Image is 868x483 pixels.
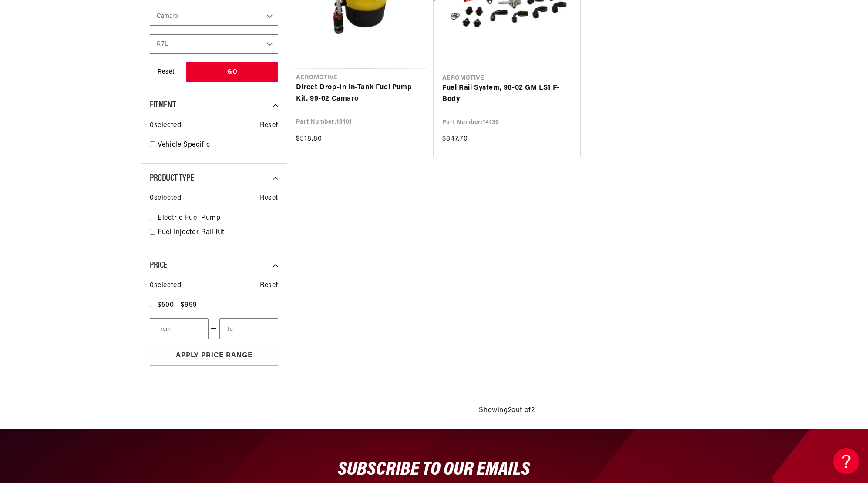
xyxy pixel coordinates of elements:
[296,82,425,104] a: Direct Drop-In In-Tank Fuel Pump Kit, 99-02 Camaro
[260,280,278,292] span: Reset
[211,323,217,335] span: —
[158,213,278,224] a: Electric Fuel Pump
[442,83,572,105] a: Fuel Rail System, 98-02 GM LS1 F-Body
[260,120,278,131] span: Reset
[150,7,278,26] select: Model
[338,460,530,480] span: SUBSCRIBE TO OUR EMAILS
[219,318,278,339] input: To
[150,318,209,339] input: From
[150,346,278,366] button: Apply Price Range
[158,227,278,238] a: Fuel Injector Rail Kit
[150,174,194,183] span: Product Type
[186,62,278,82] div: GO
[150,120,181,131] span: 0 selected
[479,405,535,416] span: Showing 2 out of 2
[158,140,278,151] a: Vehicle Specific
[150,101,175,110] span: Fitment
[260,193,278,204] span: Reset
[150,62,182,82] div: Reset
[150,261,167,270] span: Price
[150,193,181,204] span: 0 selected
[150,34,278,54] select: Engine
[150,280,181,292] span: 0 selected
[158,302,197,309] span: $500 - $999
